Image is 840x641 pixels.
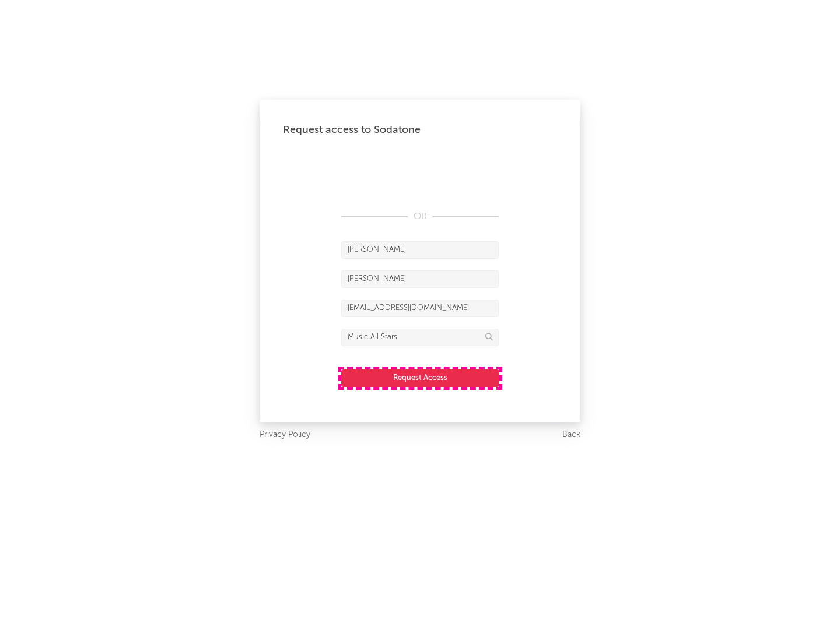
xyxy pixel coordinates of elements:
a: Privacy Policy [260,428,310,442]
a: Back [562,428,580,442]
input: Division [341,329,499,346]
input: First Name [341,241,499,259]
div: OR [341,210,499,224]
input: Email [341,300,499,317]
div: Request access to Sodatone [283,123,557,137]
button: Request Access [341,369,499,387]
input: Last Name [341,270,499,288]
